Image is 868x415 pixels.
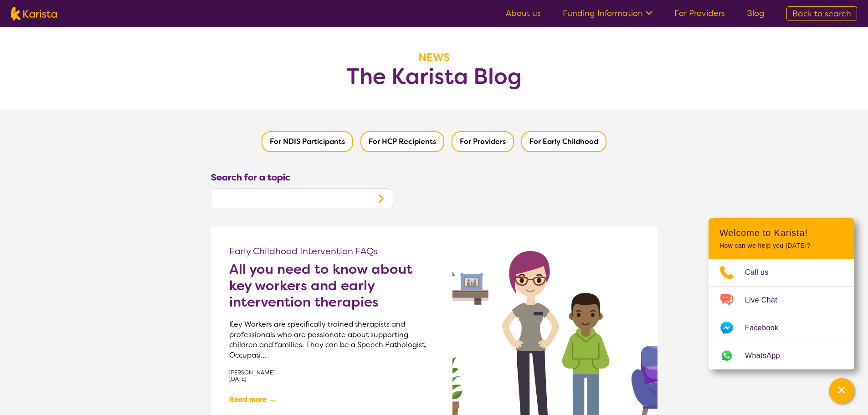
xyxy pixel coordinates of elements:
[452,131,514,152] button: Filter by Providers
[745,266,780,279] span: Call us
[229,369,434,383] p: [PERSON_NAME] [DATE]
[719,227,843,238] h2: Welcome to Karista!
[229,392,277,407] a: Read more→
[709,218,854,369] div: Channel Menu
[262,131,353,152] button: Filter by NDIS Participants
[745,293,788,307] span: Live Chat
[563,8,652,19] a: Funding Information
[786,6,857,21] a: Back to search
[229,319,434,360] p: Key Workers are specifically trained therapists and professionals who are passionate about suppor...
[229,246,434,256] p: Early Childhood Intervention FAQs
[674,8,725,19] a: For Providers
[709,342,854,369] a: Web link opens in a new tab.
[360,131,444,152] button: Filter by HCP Recipients
[745,321,789,335] span: Facebook
[369,189,393,209] button: Search
[792,8,851,19] span: Back to search
[229,261,434,310] a: All you need to know about key workers and early intervention therapies
[211,170,290,184] label: Search for a topic
[829,378,854,404] button: Channel Menu
[11,7,57,20] img: Karista logo
[268,392,277,407] span: →
[506,8,541,19] a: About us
[719,242,843,250] p: How can we help you [DATE]?
[709,259,854,369] ul: Choose channel
[521,131,606,152] button: Filter by Early Childhood
[745,349,791,363] span: WhatsApp
[747,8,765,19] a: Blog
